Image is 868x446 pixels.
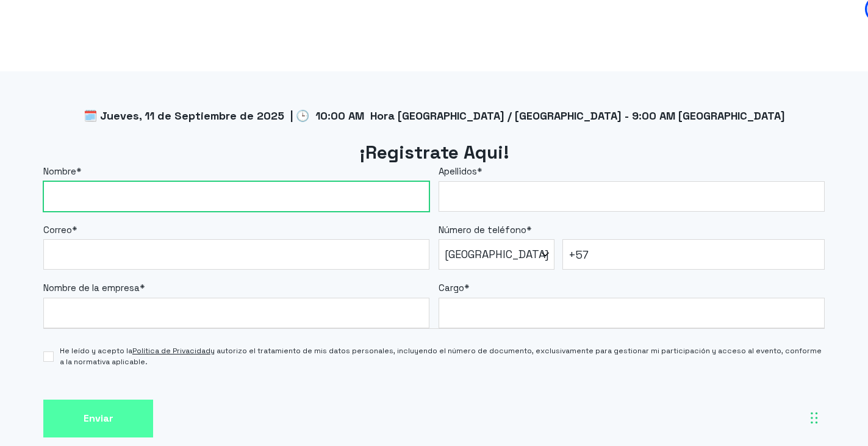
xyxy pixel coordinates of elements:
span: He leído y acepto la y autorizo el tratamiento de mis datos personales, incluyendo el número de d... [60,345,825,367]
span: Número de teléfono [439,224,526,236]
div: Widget de chat [648,290,868,446]
h2: ¡Registrate Aqui! [43,140,825,165]
iframe: Chat Widget [648,290,868,446]
div: Arrastrar [811,400,818,436]
input: Enviar [43,400,153,438]
span: Correo [43,224,72,236]
input: He leído y acepto laPolítica de Privacidady autorizo el tratamiento de mis datos personales, incl... [43,351,54,362]
span: Cargo [439,282,464,293]
span: Nombre de la empresa [43,282,140,293]
span: 🗓️ Jueves, 11 de Septiembre de 2025 | 🕒 10:00 AM Hora [GEOGRAPHIC_DATA] / [GEOGRAPHIC_DATA] - 9:0... [84,109,785,123]
a: Política de Privacidad [132,346,210,356]
span: Apellidos [439,165,477,177]
span: Nombre [43,165,76,177]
